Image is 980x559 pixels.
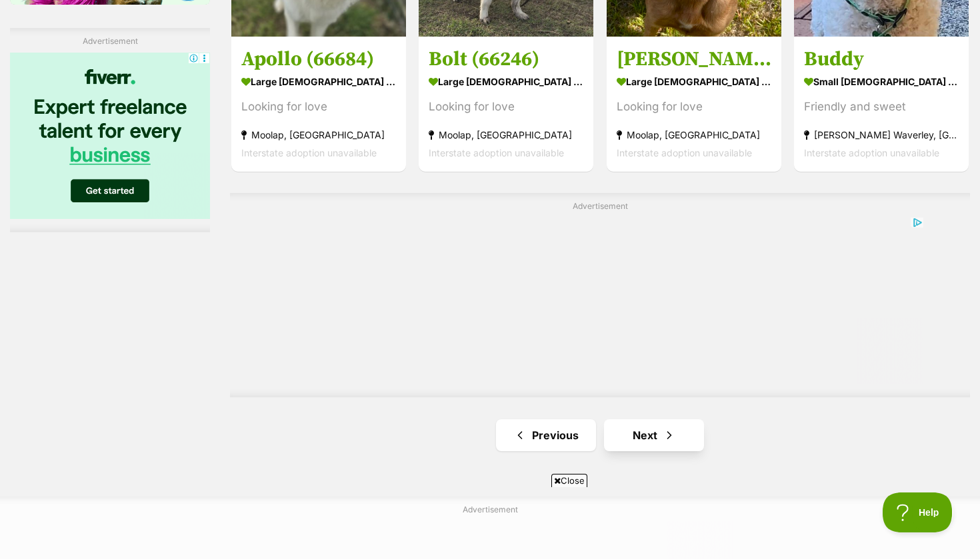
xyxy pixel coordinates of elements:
a: Apollo (66684) large [DEMOGRAPHIC_DATA] Dog Looking for love Moolap, [GEOGRAPHIC_DATA] Interstate... [231,37,406,172]
div: Looking for love [241,98,396,116]
strong: large [DEMOGRAPHIC_DATA] Dog [241,72,396,91]
iframe: Help Scout Beacon - Open [883,492,953,532]
a: Bolt (66246) large [DEMOGRAPHIC_DATA] Dog Looking for love Moolap, [GEOGRAPHIC_DATA] Interstate a... [419,37,593,172]
strong: large [DEMOGRAPHIC_DATA] Dog [429,72,583,91]
strong: Moolap, [GEOGRAPHIC_DATA] [241,126,396,144]
nav: Pagination [230,419,970,451]
a: [PERSON_NAME] (65103) large [DEMOGRAPHIC_DATA] Dog Looking for love Moolap, [GEOGRAPHIC_DATA] Int... [607,37,781,172]
h3: Bolt (66246) [429,47,583,72]
div: Looking for love [617,98,771,116]
strong: small [DEMOGRAPHIC_DATA] Dog [804,72,959,91]
strong: large [DEMOGRAPHIC_DATA] Dog [617,72,771,91]
div: Looking for love [429,98,583,116]
a: Next page [604,419,704,451]
strong: Moolap, [GEOGRAPHIC_DATA] [429,126,583,144]
iframe: Advertisement [10,53,210,219]
strong: Moolap, [GEOGRAPHIC_DATA] [617,126,771,144]
span: Interstate adoption unavailable [804,147,939,158]
span: Interstate adoption unavailable [241,147,377,158]
h3: [PERSON_NAME] (65103) [617,47,771,72]
strong: [PERSON_NAME] Waverley, [GEOGRAPHIC_DATA] [804,126,959,144]
h3: Apollo (66684) [241,47,396,72]
iframe: Advertisement [247,492,733,552]
a: Previous page [496,419,596,451]
div: Advertisement [10,28,210,232]
div: Friendly and sweet [804,98,959,116]
span: Interstate adoption unavailable [617,147,752,158]
a: Buddy small [DEMOGRAPHIC_DATA] Dog Friendly and sweet [PERSON_NAME] Waverley, [GEOGRAPHIC_DATA] I... [794,37,969,172]
div: Advertisement [230,193,970,397]
iframe: Advertisement [277,218,923,384]
h3: Buddy [804,47,959,72]
span: Interstate adoption unavailable [429,147,564,158]
span: Close [551,474,587,487]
